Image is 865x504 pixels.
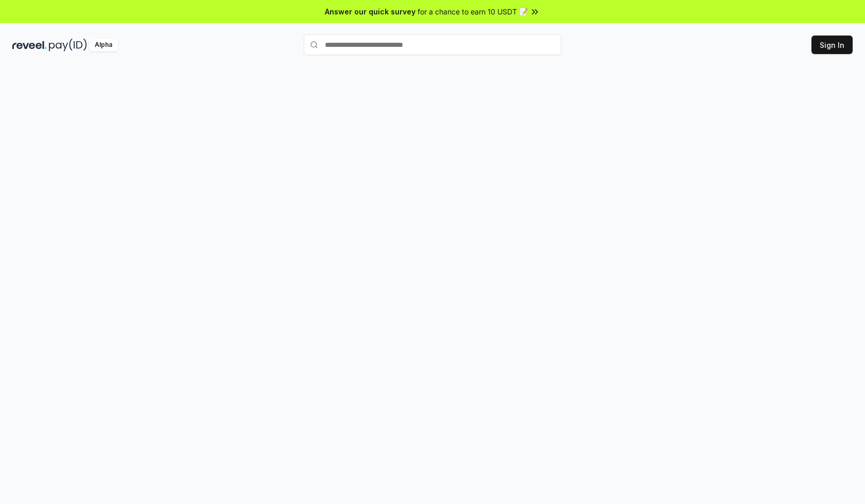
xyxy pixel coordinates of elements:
[89,39,118,51] div: Alpha
[49,39,87,51] img: pay_id
[418,6,528,17] span: for a chance to earn 10 USDT 📝
[12,39,47,51] img: reveel_dark
[811,36,853,54] button: Sign In
[325,6,416,17] span: Answer our quick survey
